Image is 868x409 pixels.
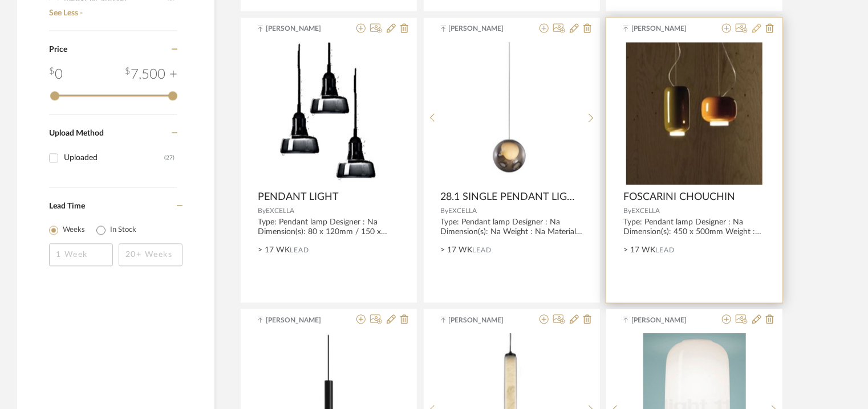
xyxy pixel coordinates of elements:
[63,224,85,236] label: Weeks
[473,246,492,254] span: Lead
[623,207,631,214] span: By
[631,207,660,214] span: EXCELLA
[258,244,290,256] span: > 17 WK
[119,243,182,266] input: 20+ Weeks
[483,42,541,185] img: 28.1 SINGLE PENDANT LIGHT
[266,23,338,34] span: [PERSON_NAME]
[441,42,582,185] div: 0
[278,42,379,185] img: PENDANT LIGHT
[49,46,67,54] span: Price
[125,64,177,85] div: 7,500 +
[441,244,473,256] span: > 17 WK
[623,191,735,203] span: FOSCARINI CHOUCHIN
[623,42,765,185] div: 0
[49,64,63,85] div: 0
[49,202,85,210] span: Lead Time
[623,218,765,237] div: Type: Pendant lamp Designer : Na Dimension(s): 450 x 500mm Weight : Na Materials & Finish: .Na Mo...
[258,218,400,237] div: Type: Pendant lamp Designer : Na Dimension(s): 80 x 120mm / 150 x 150mm Weight : Na Materials & F...
[64,149,164,167] div: Uploaded
[258,191,339,203] span: PENDANT LIGHT
[623,244,655,256] span: > 17 WK
[49,243,113,266] input: 1 Week
[631,23,703,34] span: [PERSON_NAME]
[449,23,521,34] span: [PERSON_NAME]
[441,191,578,203] span: 28.1 SINGLE PENDANT LIGHT
[449,315,521,325] span: [PERSON_NAME]
[441,207,449,214] span: By
[441,218,583,237] div: Type: Pendant lamp Designer : Na Dimension(s): Na Weight : Na Materials & Finish: .Na Mounting : ...
[655,246,675,254] span: Lead
[164,149,175,167] div: (27)
[266,207,294,214] span: EXCELLA
[258,207,266,214] span: By
[449,207,477,214] span: EXCELLA
[626,42,762,185] img: FOSCARINI CHOUCHIN
[49,129,104,137] span: Upload Method
[290,246,309,254] span: Lead
[110,224,136,236] label: In Stock
[631,315,703,325] span: [PERSON_NAME]
[266,315,338,325] span: [PERSON_NAME]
